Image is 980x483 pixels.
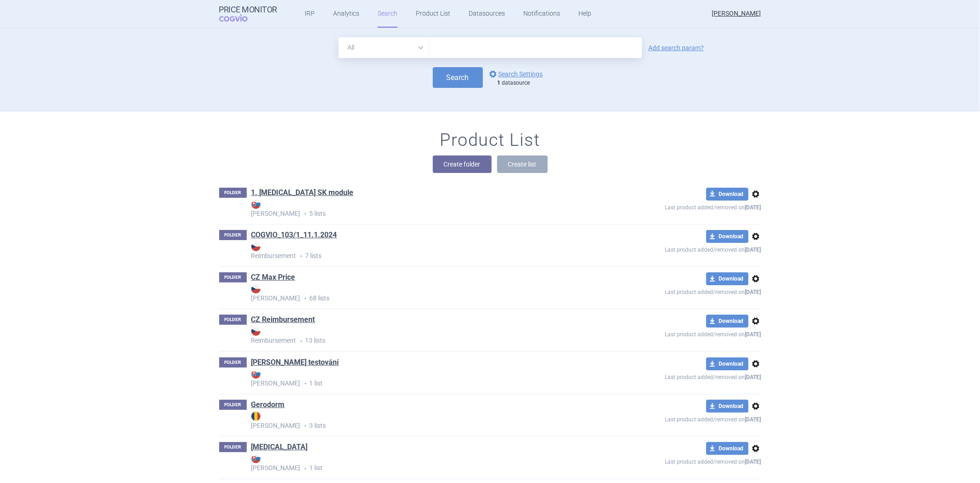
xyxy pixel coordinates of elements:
[498,80,501,86] strong: 1
[251,357,339,368] a: [PERSON_NAME] testování
[706,188,748,201] button: Download
[251,188,354,198] a: 1. [MEDICAL_DATA] SK module
[251,412,599,431] p: 3 lists
[219,400,247,410] p: FOLDER
[251,272,295,284] h1: CZ Max Price
[599,285,761,297] p: Last product added/removed on
[251,315,315,327] h1: CZ Reimbursement
[251,188,354,200] h1: 1. Humira SK module
[251,315,315,325] a: CZ Reimbursement
[251,454,599,471] strong: [PERSON_NAME]
[251,357,339,369] h1: Eli testování
[300,379,310,388] i: •
[251,412,599,429] strong: [PERSON_NAME]
[251,400,285,412] h1: Gerodorm
[487,69,543,80] a: Search Settings
[599,413,761,424] p: Last product added/removed on
[251,327,599,344] strong: Reimbursement
[745,416,761,423] strong: [DATE]
[599,328,761,339] p: Last product added/removed on
[219,5,278,23] a: Price MonitorCOGVIO
[433,155,492,173] button: Create folder
[219,442,247,452] p: FOLDER
[745,204,761,211] strong: [DATE]
[599,455,761,466] p: Last product added/removed on
[219,272,247,282] p: FOLDER
[251,200,599,217] strong: [PERSON_NAME]
[300,294,310,303] i: •
[251,272,295,282] a: CZ Max Price
[251,230,337,240] a: COGVIO_103/1_11.1.2024
[219,357,247,368] p: FOLDER
[300,464,310,473] i: •
[745,247,761,253] strong: [DATE]
[219,14,261,22] span: COGVIO
[251,442,308,454] h1: Humira
[599,243,761,254] p: Last product added/removed on
[433,67,483,88] button: Search
[440,130,540,151] h1: Product List
[706,400,748,413] button: Download
[706,357,748,370] button: Download
[251,442,308,452] a: [MEDICAL_DATA]
[706,442,748,455] button: Download
[219,315,247,325] p: FOLDER
[706,315,748,328] button: Download
[251,412,261,421] img: RO
[219,188,247,198] p: FOLDER
[251,327,261,336] img: CZ
[251,369,261,379] img: SK
[251,369,599,388] p: 1 list
[745,374,761,380] strong: [DATE]
[745,331,761,338] strong: [DATE]
[251,242,599,261] p: 7 lists
[251,400,285,410] a: Gerodorm
[251,369,599,387] strong: [PERSON_NAME]
[219,5,278,14] strong: Price Monitor
[706,230,748,243] button: Download
[251,230,337,242] h1: COGVIO_103/1_11.1.2024
[745,459,761,465] strong: [DATE]
[599,370,761,382] p: Last product added/removed on
[296,252,306,261] i: •
[251,200,261,209] img: SK
[219,230,247,240] p: FOLDER
[251,454,261,463] img: SK
[706,272,748,285] button: Download
[251,200,599,218] p: 5 lists
[498,80,548,87] div: datasource
[251,327,599,345] p: 13 lists
[251,284,599,302] strong: [PERSON_NAME]
[649,45,704,51] a: Add search param?
[251,454,599,473] p: 1 list
[251,242,261,251] img: CZ
[300,209,310,218] i: •
[251,284,599,303] p: 68 lists
[251,284,261,293] img: CZ
[300,421,310,431] i: •
[745,289,761,295] strong: [DATE]
[497,155,548,173] button: Create list
[296,337,306,346] i: •
[251,242,599,259] strong: Reimbursement
[599,201,761,212] p: Last product added/removed on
